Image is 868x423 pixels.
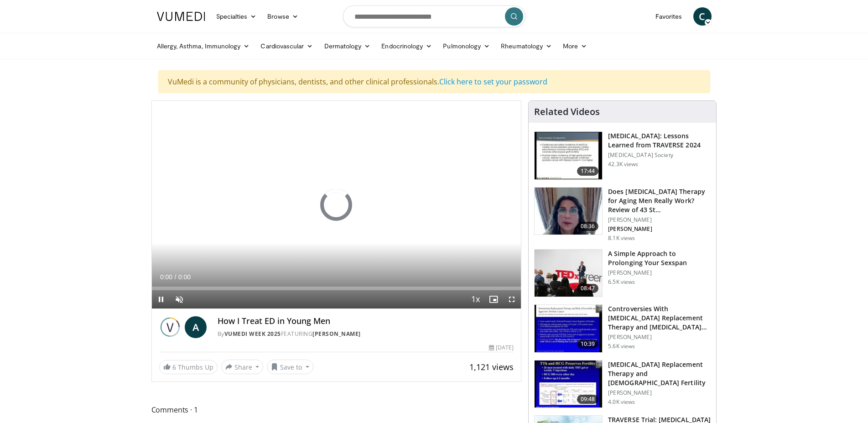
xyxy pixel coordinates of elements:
[151,404,522,416] span: Comments 1
[608,249,711,267] h3: A Simple Approach to Prolonging Your Sexspan
[608,151,711,159] p: [MEDICAL_DATA] Society
[577,284,599,293] span: 08:47
[608,278,635,286] p: 6.5K views
[262,7,304,26] a: Browse
[608,398,635,406] p: 4.0K views
[577,167,599,176] span: 17:44
[160,273,172,281] span: 0:00
[312,330,361,338] a: [PERSON_NAME]
[693,7,712,26] a: C
[535,250,602,297] img: c4bd4661-e278-4c34-863c-57c104f39734.150x105_q85_crop-smart_upscale.jpg
[608,216,711,224] p: [PERSON_NAME]
[319,37,376,55] a: Dermatology
[534,304,711,353] a: 10:39 Controversies With [MEDICAL_DATA] Replacement Therapy and [MEDICAL_DATA] Can… [PERSON_NAME]...
[466,290,484,308] button: Playback Rate
[534,360,711,408] a: 09:48 [MEDICAL_DATA] Replacement Therapy and [DEMOGRAPHIC_DATA] Fertility [PERSON_NAME] 4.0K views
[495,37,557,55] a: Rheumatology
[211,7,262,26] a: Specialties
[608,161,638,168] p: 42.3K views
[577,395,599,404] span: 09:48
[577,339,599,349] span: 10:39
[439,77,547,87] a: Click here to set your password
[170,290,188,308] button: Unmute
[218,316,514,326] h4: How I Treat ED in Young Men
[503,290,521,308] button: Fullscreen
[218,330,514,338] div: By FEATURING
[469,361,514,372] span: 1,121 views
[484,290,503,308] button: Enable picture-in-picture mode
[535,188,602,235] img: 4d4bce34-7cbb-4531-8d0c-5308a71d9d6c.150x105_q85_crop-smart_upscale.jpg
[152,290,170,308] button: Pause
[608,269,711,277] p: [PERSON_NAME]
[255,37,318,55] a: Cardiovascular
[178,273,191,281] span: 0:00
[608,334,711,341] p: [PERSON_NAME]
[157,12,205,21] img: VuMedi Logo
[608,131,711,150] h3: [MEDICAL_DATA]: Lessons Learned from TRAVERSE 2024
[185,316,207,338] a: A
[650,7,688,26] a: Favorites
[159,316,181,338] img: Vumedi Week 2025
[437,37,495,55] a: Pulmonology
[489,344,514,352] div: [DATE]
[534,131,711,180] a: 17:44 [MEDICAL_DATA]: Lessons Learned from TRAVERSE 2024 [MEDICAL_DATA] Society 42.3K views
[151,37,255,55] a: Allergy, Asthma, Immunology
[535,305,602,352] img: 418933e4-fe1c-4c2e-be56-3ce3ec8efa3b.150x105_q85_crop-smart_upscale.jpg
[376,37,437,55] a: Endocrinology
[534,187,711,242] a: 08:36 Does [MEDICAL_DATA] Therapy for Aging Men Really Work? Review of 43 St… [PERSON_NAME] [PERS...
[534,106,600,117] h4: Related Videos
[608,225,711,233] p: [PERSON_NAME]
[343,5,525,27] input: Search topics, interventions
[608,389,711,397] p: [PERSON_NAME]
[608,235,635,242] p: 8.1K views
[608,187,711,214] h3: Does [MEDICAL_DATA] Therapy for Aging Men Really Work? Review of 43 St…
[608,360,711,387] h3: [MEDICAL_DATA] Replacement Therapy and [DEMOGRAPHIC_DATA] Fertility
[557,37,593,55] a: More
[172,363,176,371] span: 6
[224,330,281,338] a: Vumedi Week 2025
[608,304,711,332] h3: Controversies With [MEDICAL_DATA] Replacement Therapy and [MEDICAL_DATA] Can…
[152,101,521,309] video-js: Video Player
[159,360,218,374] a: 6 Thumbs Up
[158,70,710,93] div: VuMedi is a community of physicians, dentists, and other clinical professionals.
[221,360,264,374] button: Share
[267,360,313,374] button: Save to
[577,222,599,231] span: 08:36
[608,343,635,350] p: 5.6K views
[152,287,521,290] div: Progress Bar
[534,249,711,298] a: 08:47 A Simple Approach to Prolonging Your Sexspan [PERSON_NAME] 6.5K views
[175,273,177,281] span: /
[535,360,602,408] img: 58e29ddd-d015-4cd9-bf96-f28e303b730c.150x105_q85_crop-smart_upscale.jpg
[535,132,602,179] img: 1317c62a-2f0d-4360-bee0-b1bff80fed3c.150x105_q85_crop-smart_upscale.jpg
